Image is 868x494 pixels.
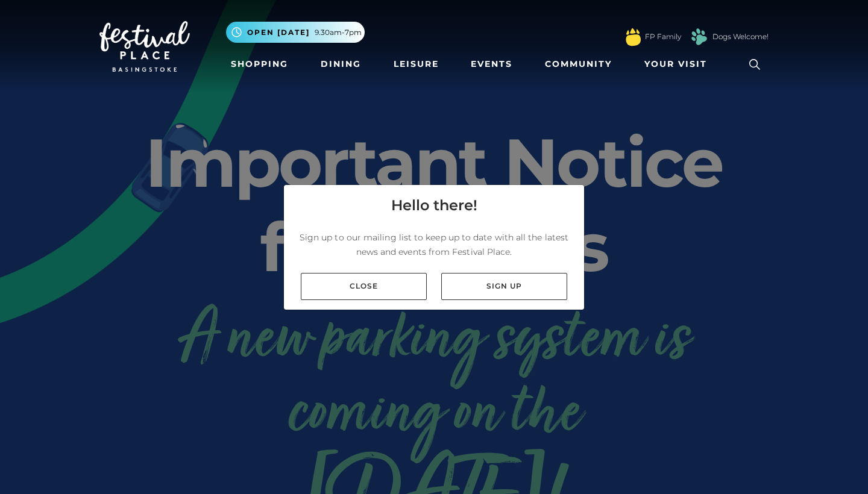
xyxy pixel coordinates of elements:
button: Open [DATE] 9.30am-7pm [226,22,365,43]
p: Sign up to our mailing list to keep up to date with all the latest news and events from Festival ... [294,230,574,259]
span: 9.30am-7pm [315,27,362,38]
a: FP Family [645,31,681,42]
a: Dining [316,53,366,75]
a: Leisure [389,53,444,75]
span: Open [DATE] [247,27,310,38]
h4: Hello there! [391,195,477,216]
a: Community [540,53,617,75]
a: Sign up [441,273,567,300]
img: Festival Place Logo [99,21,190,72]
a: Shopping [226,53,293,75]
a: Close [301,273,427,300]
span: Your Visit [644,58,707,70]
a: Your Visit [640,53,718,75]
a: Events [466,53,517,75]
a: Dogs Welcome! [712,31,769,42]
